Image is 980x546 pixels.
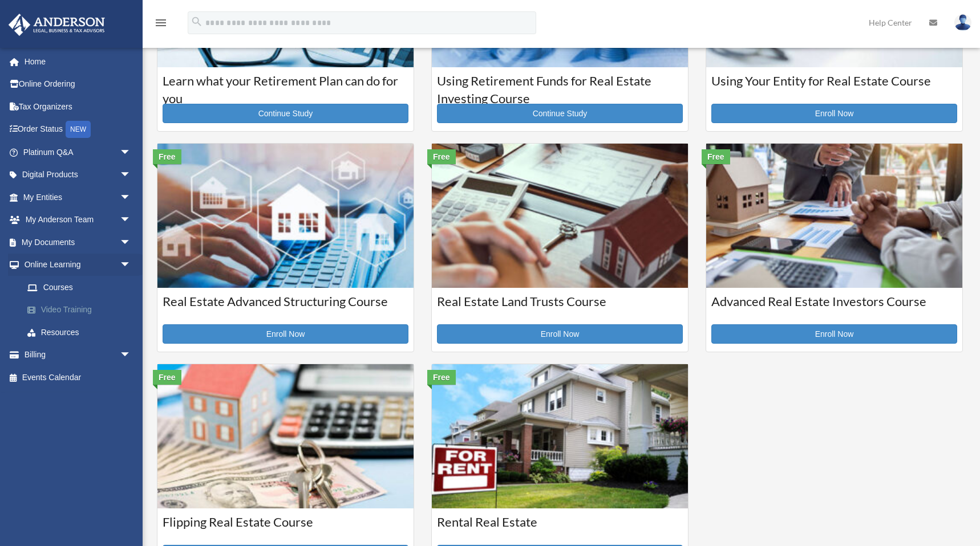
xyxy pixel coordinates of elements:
[163,72,408,101] h3: Learn what your Retirement Plan can do for you
[711,104,957,123] a: Enroll Now
[120,344,143,367] span: arrow_drop_down
[163,324,408,344] a: Enroll Now
[8,95,148,118] a: Tax Organizers
[153,370,181,385] div: Free
[954,14,971,31] img: User Pic
[120,254,143,277] span: arrow_drop_down
[16,321,148,344] a: Resources
[154,20,168,30] a: menu
[8,209,148,231] a: My Anderson Teamarrow_drop_down
[120,209,143,232] span: arrow_drop_down
[437,104,683,123] a: Continue Study
[163,514,408,542] h3: Flipping Real Estate Course
[711,293,957,321] h3: Advanced Real Estate Investors Course
[163,293,408,321] h3: Real Estate Advanced Structuring Course
[16,299,148,321] a: Video Training
[8,186,148,209] a: My Entitiesarrow_drop_down
[437,324,683,344] a: Enroll Now
[711,72,957,101] h3: Using Your Entity for Real Estate Course
[8,254,148,276] a: Online Learningarrow_drop_down
[8,73,148,96] a: Online Ordering
[154,16,168,30] i: menu
[8,118,148,141] a: Order StatusNEW
[437,72,683,101] h3: Using Retirement Funds for Real Estate Investing Course
[16,276,143,299] a: Courses
[8,164,148,186] a: Digital Productsarrow_drop_down
[8,50,148,73] a: Home
[120,141,143,164] span: arrow_drop_down
[120,164,143,187] span: arrow_drop_down
[5,14,108,36] img: Anderson Advisors Platinum Portal
[437,293,683,321] h3: Real Estate Land Trusts Course
[427,370,456,385] div: Free
[8,231,148,254] a: My Documentsarrow_drop_down
[191,15,203,28] i: search
[711,324,957,344] a: Enroll Now
[163,104,408,123] a: Continue Study
[153,149,181,164] div: Free
[437,514,683,542] h3: Rental Real Estate
[8,366,148,389] a: Events Calendar
[120,186,143,209] span: arrow_drop_down
[8,344,148,366] a: Billingarrow_drop_down
[66,121,91,138] div: NEW
[427,149,456,164] div: Free
[120,231,143,254] span: arrow_drop_down
[8,141,148,164] a: Platinum Q&Aarrow_drop_down
[702,149,730,164] div: Free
